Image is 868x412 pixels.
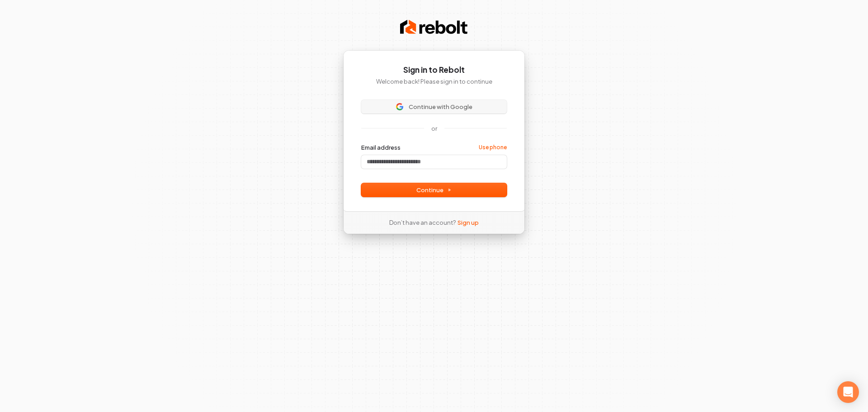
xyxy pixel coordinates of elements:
div: Open Intercom Messenger [837,381,859,403]
button: Sign in with GoogleContinue with Google [361,100,507,114]
h1: Sign in to Rebolt [361,65,507,76]
img: Rebolt Logo [400,18,468,36]
a: Sign up [458,218,479,227]
button: Continue [361,183,507,197]
span: Continue [416,186,452,194]
label: Email address [361,143,401,152]
span: Don’t have an account? [389,218,456,227]
p: Welcome back! Please sign in to continue [361,77,507,85]
span: Continue with Google [409,103,472,111]
img: Sign in with Google [396,103,403,110]
p: or [431,124,437,133]
a: Use phone [479,144,507,151]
